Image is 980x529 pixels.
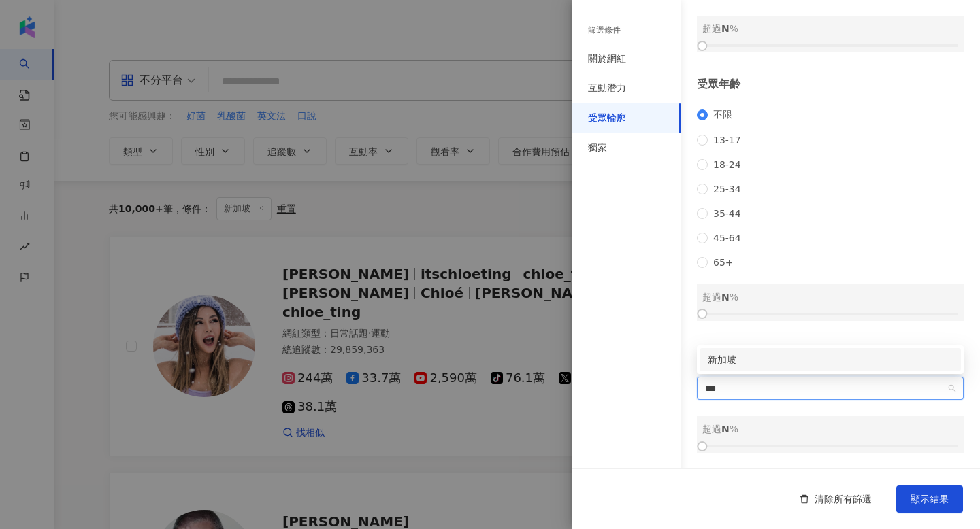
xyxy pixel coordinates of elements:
[721,424,730,434] span: N
[588,112,626,125] div: 受眾輪廓
[911,494,949,505] span: 顯示結果
[708,184,747,194] span: 25-34
[702,21,958,36] div: 超過 %
[588,24,621,36] div: 篩選條件
[697,345,964,360] div: 受眾國家地區
[786,485,885,513] button: 清除所有篩選
[708,233,747,243] span: 45-64
[700,348,961,371] div: 新加坡
[721,23,730,34] span: N
[588,141,607,155] div: 獨家
[708,257,739,268] span: 65+
[588,82,626,95] div: 互動潛力
[815,494,872,505] span: 清除所有篩選
[697,77,964,92] div: 受眾年齡
[702,422,958,437] div: 超過 %
[708,208,747,219] span: 35-44
[896,485,963,513] button: 顯示結果
[708,352,953,367] div: 新加坡
[708,159,747,170] span: 18-24
[800,494,809,504] span: delete
[721,292,730,303] span: N
[702,290,958,305] div: 超過 %
[708,109,738,121] span: 不限
[708,135,747,146] span: 13-17
[588,52,626,66] div: 關於網紅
